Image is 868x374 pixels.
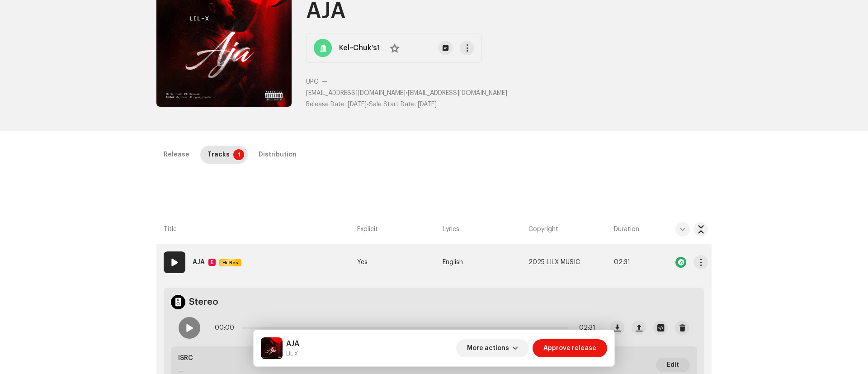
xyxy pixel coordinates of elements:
span: [EMAIL_ADDRESS][DOMAIN_NAME] [306,90,406,96]
span: Sale Start Date: [369,101,416,108]
span: English [443,259,463,266]
span: Approve release [543,339,596,357]
span: UPC: [306,79,320,85]
h5: AJA [286,338,299,349]
span: Title [164,225,177,234]
span: 2025 LILX MUSIC [528,259,580,266]
span: Explicit [357,225,378,234]
span: Yes [357,259,368,266]
button: Edit [656,358,690,372]
span: [DATE] [418,101,437,108]
span: — [321,79,327,85]
strong: AJA [193,253,205,271]
span: Duration [614,225,639,234]
img: 9178447d-b665-4e28-84a6-e0393984e847 [261,337,283,359]
div: Release [164,146,189,164]
h4: Stereo [189,297,218,308]
div: Distribution [259,146,297,164]
div: 01 [164,251,185,273]
img: stereo.svg [171,295,185,309]
strong: Kel~Chuk’s1 [339,43,380,53]
button: Approve release [533,339,607,357]
span: Lyrics [443,225,459,234]
p: ISRC [178,354,193,363]
p: • [306,89,712,98]
span: 00:00 [215,319,238,337]
div: Tracks [208,146,230,164]
span: 02:31 [614,259,630,265]
span: More actions [467,339,509,357]
span: Hi-Res [220,254,241,272]
span: 02:31 [572,319,595,337]
p-badge: 1 [233,149,244,160]
span: [EMAIL_ADDRESS][DOMAIN_NAME] [408,90,507,96]
span: Release Date: [306,101,346,108]
button: More actions [456,339,529,357]
span: Copyright [528,225,558,234]
small: AJA [286,349,299,358]
span: • [306,101,369,108]
span: [DATE] [348,101,367,108]
span: Edit [667,356,679,374]
div: E [208,259,216,266]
